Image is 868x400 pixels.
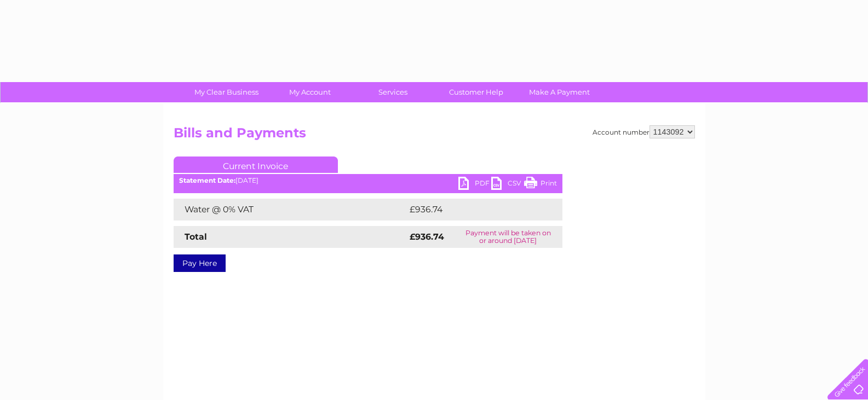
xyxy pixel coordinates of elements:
div: [DATE] [174,177,562,184]
strong: £936.74 [410,231,444,242]
strong: Total [185,231,207,242]
h2: Bills and Payments [174,125,695,146]
a: My Account [265,82,355,102]
td: £936.74 [407,199,543,221]
td: Payment will be taken on or around [DATE] [454,226,562,248]
a: PDF [458,177,491,193]
a: Services [348,82,438,102]
a: My Clear Business [181,82,272,102]
div: Account number [593,125,695,138]
a: Make A Payment [514,82,605,102]
td: Water @ 0% VAT [174,199,407,221]
a: Customer Help [431,82,521,102]
b: Statement Date: [179,176,235,184]
a: CSV [491,177,524,193]
a: Current Invoice [174,156,338,173]
a: Pay Here [174,254,226,272]
a: Print [524,177,557,193]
